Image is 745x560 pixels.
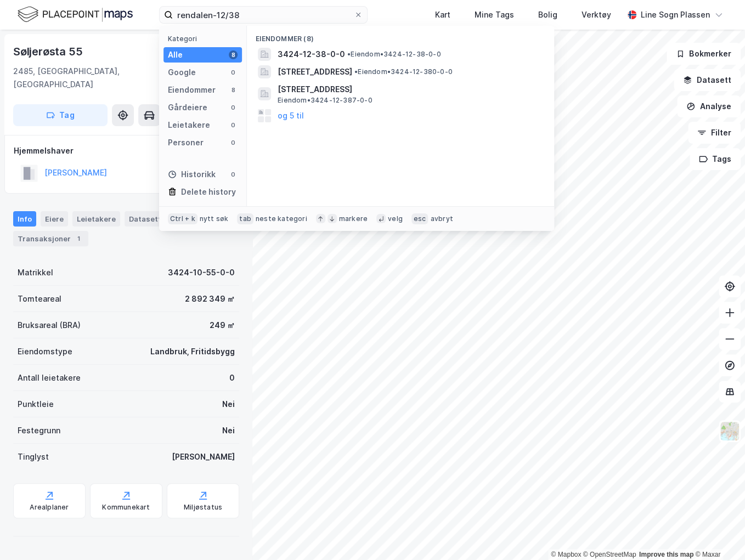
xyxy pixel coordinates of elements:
[168,136,204,149] div: Personer
[278,48,345,61] span: 3424-12-38-0-0
[30,503,69,512] div: Arealplaner
[229,50,238,59] div: 8
[168,66,196,79] div: Google
[222,424,235,437] div: Nei
[168,213,197,224] div: Ctrl + k
[538,8,557,21] div: Bolig
[256,214,307,223] div: neste kategori
[278,96,373,105] span: Eiendom • 3424-12-387-0-0
[41,211,68,227] div: Eiere
[339,214,368,223] div: markere
[172,450,235,463] div: [PERSON_NAME]
[173,7,354,23] input: Søk på adresse, matrikkel, gårdeiere, leietakere eller personer
[278,65,352,78] span: [STREET_ADDRESS]
[200,214,229,223] div: nytt søk
[690,507,745,560] iframe: Chat Widget
[354,67,358,76] span: •
[18,424,60,437] div: Festegrunn
[210,319,235,332] div: 249 ㎡
[229,103,238,112] div: 0
[690,507,745,560] div: Kontrollprogram for chat
[278,109,304,122] button: og 5 til
[184,503,222,512] div: Miljøstatus
[18,5,133,24] img: logo.f888ab2527a4732fd821a326f86c7f29.svg
[222,398,235,411] div: Nei
[582,8,611,21] div: Verktøy
[690,148,741,170] button: Tags
[185,292,235,306] div: 2 892 349 ㎡
[168,83,216,97] div: Eiendommer
[150,345,235,358] div: Landbruk, Fritidsbygg
[583,551,636,558] a: OpenStreetMap
[347,50,351,58] span: •
[667,43,741,65] button: Bokmerker
[237,213,253,224] div: tab
[639,551,693,558] a: Improve this map
[229,86,238,94] div: 8
[475,8,514,21] div: Mine Tags
[388,214,403,223] div: velg
[13,231,88,246] div: Transaksjoner
[168,266,235,279] div: 3424-10-55-0-0
[411,213,428,224] div: esc
[13,65,183,91] div: 2485, [GEOGRAPHIC_DATA], [GEOGRAPHIC_DATA]
[229,371,235,384] div: 0
[229,68,238,77] div: 0
[354,67,453,76] span: Eiendom • 3424-12-380-0-0
[18,292,61,306] div: Tomteareal
[18,398,54,411] div: Punktleie
[168,101,207,114] div: Gårdeiere
[18,345,72,358] div: Eiendomstype
[73,233,84,244] div: 1
[229,121,238,129] div: 0
[168,168,216,181] div: Historikk
[551,551,581,558] a: Mapbox
[18,450,49,463] div: Tinglyst
[719,421,740,442] img: Z
[18,371,81,384] div: Antall leietakere
[18,266,53,279] div: Matrikkel
[168,35,242,43] div: Kategori
[13,43,84,60] div: Søljerøsta 55
[677,95,741,117] button: Analyse
[278,83,541,96] span: [STREET_ADDRESS]
[688,122,741,144] button: Filter
[168,48,183,61] div: Alle
[641,8,710,21] div: Line Sogn Plassen
[72,211,120,227] div: Leietakere
[229,138,238,147] div: 0
[430,214,453,223] div: avbryt
[247,26,554,46] div: Eiendommer (8)
[18,319,81,332] div: Bruksareal (BRA)
[347,50,441,59] span: Eiendom • 3424-12-38-0-0
[14,144,239,157] div: Hjemmelshaver
[181,185,236,199] div: Delete history
[168,118,210,132] div: Leietakere
[13,104,108,126] button: Tag
[229,170,238,179] div: 0
[102,503,150,512] div: Kommunekart
[674,69,741,91] button: Datasett
[13,211,36,227] div: Info
[125,211,166,227] div: Datasett
[435,8,450,21] div: Kart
